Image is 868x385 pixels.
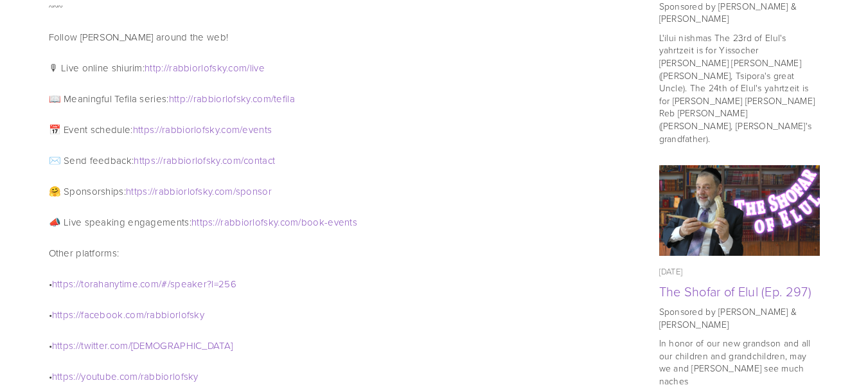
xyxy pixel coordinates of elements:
[155,184,212,198] span: rabbiorlofsky
[207,277,211,291] span: ?
[73,308,81,321] span: ://
[328,215,357,229] span: events
[659,282,811,300] a: The Shofar of Elul (Ep. 297)
[49,60,627,76] p: 🎙 Live online shiurim:
[145,61,265,75] a: http://rabbiorlofsky.com/live
[213,215,220,229] span: ://
[123,308,125,321] span: .
[126,184,272,198] a: https://rabbiorlofsky.com/sponsor
[52,277,74,291] span: https
[125,308,144,321] span: com
[49,338,627,354] p: •
[49,215,627,230] p: 📣 Live speaking engagements:
[212,184,214,198] span: .
[110,339,128,352] span: com
[161,61,169,75] span: ://
[140,277,159,291] span: com
[280,215,299,229] span: com
[73,339,81,352] span: ://
[128,339,131,352] span: /
[236,184,272,198] span: sponsor
[49,246,627,261] p: Other platforms:
[247,61,249,75] span: /
[301,215,324,229] span: book
[191,215,357,229] a: https://rabbiorlofsky.com/book-events
[52,339,233,352] a: https://twitter.com/[DEMOGRAPHIC_DATA]
[324,215,328,229] span: -
[146,308,204,321] span: rabbiorlofsky
[659,305,820,330] p: Sponsored by [PERSON_NAME] & [PERSON_NAME]
[242,123,272,136] span: events
[81,370,117,383] span: youtube
[148,184,155,198] span: ://
[49,369,627,384] p: •
[252,92,271,105] span: com
[52,308,204,321] a: https://facebook.com/rabbiorlofsky
[226,61,228,75] span: .
[228,61,247,75] span: com
[659,31,820,145] p: L'ilui nishmas The 23rd of Elul's yahrtzeit is for Yissocher [PERSON_NAME] [PERSON_NAME] ([PERSON...
[170,277,207,291] span: speaker
[154,123,162,136] span: ://
[193,92,251,105] span: rabbiorlofsky
[244,154,275,167] span: contact
[271,92,274,105] span: /
[81,277,138,291] span: torahanytime
[186,92,193,105] span: ://
[169,92,295,105] a: http://rabbiorlofsky.com/tefila
[214,277,218,291] span: =
[49,122,627,138] p: 📅 Event schedule:
[81,339,107,352] span: twitter
[659,165,820,256] img: The Shofar of Elul (Ep. 297)
[138,370,141,383] span: /
[141,370,199,383] span: rabbiorlofsky
[219,123,221,136] span: .
[240,123,242,136] span: /
[49,307,627,323] p: •
[278,215,279,229] span: .
[221,123,240,136] span: com
[133,123,155,136] span: https
[220,215,278,229] span: rabbiorlofsky
[52,370,199,383] a: https://youtube.com/rabbiorlofsky
[251,92,252,105] span: .
[107,339,109,352] span: .
[49,91,627,107] p: 📖 Meaningful Tefila series:
[169,61,226,75] span: rabbiorlofsky
[155,154,163,167] span: ://
[659,265,683,277] time: [DATE]
[49,276,627,292] p: •
[145,61,161,75] span: http
[233,184,236,198] span: /
[134,154,155,167] span: https
[211,277,213,291] span: l
[659,165,820,256] a: The Shofar of Elul (Ep. 297)
[134,154,275,167] a: https://rabbiorlofsky.com/contact
[131,339,233,352] span: [DEMOGRAPHIC_DATA]
[133,123,272,136] a: https://rabbiorlofsky.com/events
[126,184,148,198] span: https
[241,154,244,167] span: /
[298,215,301,229] span: /
[274,92,295,105] span: tefila
[117,370,119,383] span: .
[73,277,81,291] span: ://
[52,308,74,321] span: https
[169,92,186,105] span: http
[144,308,146,321] span: /
[49,30,627,45] p: Follow [PERSON_NAME] around the web!
[120,370,138,383] span: com
[163,154,220,167] span: rabbiorlofsky
[49,153,627,168] p: ✉️ Send feedback:
[52,277,236,291] a: https://torahanytime.com/#/speaker?l=256
[49,184,627,199] p: 🤗 Sponsorships:
[138,277,140,291] span: .
[52,339,74,352] span: https
[215,184,233,198] span: com
[159,277,170,291] span: /#/
[73,370,81,383] span: ://
[222,154,241,167] span: com
[191,215,213,229] span: https
[250,61,265,75] span: live
[81,308,123,321] span: facebook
